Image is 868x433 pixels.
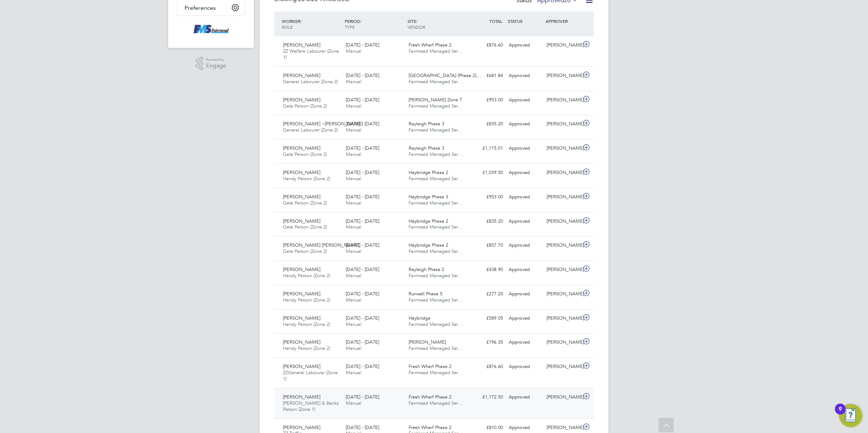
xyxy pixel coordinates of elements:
span: Fairmead Managed Ser… [409,400,463,406]
span: [DATE] - [DATE] [346,339,379,345]
span: Manual [346,345,361,351]
div: Approved [506,312,544,324]
span: Handy Person (Zone 2) [283,321,330,327]
span: Fairmead Managed Ser… [409,345,463,351]
div: Approved [506,142,544,154]
span: [DATE] - [DATE] [346,97,379,103]
a: Powered byEngage [196,57,227,70]
span: Fairmead Managed Ser… [409,248,463,254]
div: £438.90 [468,264,506,276]
div: [PERSON_NAME] [544,142,581,154]
span: VENDOR [407,24,425,30]
span: Fairmead Managed Ser… [409,103,463,109]
span: [DATE] - [DATE] [346,242,379,248]
span: Fairmead Managed Ser… [409,200,463,206]
span: [DATE] - [DATE] [346,266,379,272]
span: [PERSON_NAME] [283,218,320,224]
div: Approved [506,239,544,251]
span: [PERSON_NAME] [283,339,320,345]
div: £953.00 [468,191,506,203]
span: Powered by [206,57,226,63]
span: Handy Person (Zone 2) [283,272,330,279]
div: [PERSON_NAME] [544,94,581,106]
span: Fairmead Managed Ser… [409,175,463,182]
div: Approved [506,118,544,130]
div: [PERSON_NAME] [544,167,581,179]
span: Gate Person (Zone 2) [283,224,327,230]
span: Handy Person (Zone 2) [283,345,330,351]
span: Fresh Wharf Phase 2 [409,363,451,369]
div: [PERSON_NAME] [544,336,581,348]
img: f-mead-logo-retina.png [192,23,230,35]
span: Engage [206,63,226,69]
span: Preferences [184,4,216,11]
span: Fairmead Managed Ser… [409,297,463,303]
div: [PERSON_NAME] [544,239,581,251]
span: [DATE] - [DATE] [346,121,379,127]
span: Gate Person (Zone 2) [283,200,327,206]
span: [PERSON_NAME] [283,291,320,297]
span: TYPE [345,24,355,30]
div: [PERSON_NAME] [544,391,581,403]
span: Gate Person (Zone 2) [283,151,327,157]
div: SITE [406,15,469,33]
span: [DATE] - [DATE] [346,72,379,78]
span: Heybridge Phase 2 [409,242,448,248]
div: Approved [506,215,544,227]
span: [PERSON_NAME] Zone T [409,97,462,103]
div: WORKER [280,15,343,33]
span: TOTAL [489,18,502,24]
span: Manual [346,400,361,406]
div: STATUS [506,15,544,28]
span: Manual [346,127,361,133]
span: Fairmead Managed Ser… [409,78,463,85]
span: [PERSON_NAME] [PERSON_NAME] [283,242,359,248]
span: Heybridge Phase 3 [409,194,448,200]
span: [DATE] - [DATE] [346,169,379,175]
div: Approved [506,391,544,403]
span: ZZGeneral Labourer (Zone 1) [283,369,338,382]
span: Fairmead Managed Ser… [409,369,463,376]
div: [PERSON_NAME] [544,312,581,324]
div: [PERSON_NAME] [544,264,581,276]
span: Fresh Wharf Phase 2 [409,394,451,400]
span: Heybridge Phase 2 [409,169,448,175]
span: Manual [346,103,361,109]
span: Fresh Wharf Phase 2 [409,424,451,430]
div: £681.84 [468,70,506,82]
span: Manual [346,48,361,54]
div: APPROVER [544,15,581,28]
span: [DATE] - [DATE] [346,424,379,430]
span: [PERSON_NAME] [283,315,320,321]
div: [PERSON_NAME] [544,288,581,300]
span: [PERSON_NAME] [283,266,320,272]
div: Approved [506,361,544,373]
div: £835.20 [468,215,506,227]
div: Approved [506,94,544,106]
span: Rayleigh Phase 3 [409,121,444,127]
span: [PERSON_NAME] [283,194,320,200]
span: Manual [346,78,361,85]
span: Fairmead Managed Ser… [409,224,463,230]
span: [DATE] - [DATE] [346,42,379,48]
span: [DATE] - [DATE] [346,194,379,200]
div: £277.20 [468,288,506,300]
span: Fairmead Managed Ser… [409,151,463,157]
div: Approved [506,39,544,51]
span: [PERSON_NAME] & Banks Person (Zone 1) [283,400,339,412]
span: Rayleigh Phase 2 [409,266,444,272]
span: [PERSON_NAME] [283,42,320,48]
span: Manual [346,321,361,327]
div: £953.00 [468,94,506,106]
span: Manual [346,369,361,376]
span: Gate Person (Zone 2) [283,248,327,254]
span: [PERSON_NAME] ~[PERSON_NAME] [283,121,362,127]
span: [PERSON_NAME] [283,424,320,430]
span: [DATE] - [DATE] [346,218,379,224]
span: [PERSON_NAME] [409,339,446,345]
div: [PERSON_NAME] [544,191,581,203]
div: [PERSON_NAME] [544,361,581,373]
div: £835.20 [468,118,506,130]
span: [DATE] - [DATE] [346,315,379,321]
span: [PERSON_NAME] [283,97,320,103]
